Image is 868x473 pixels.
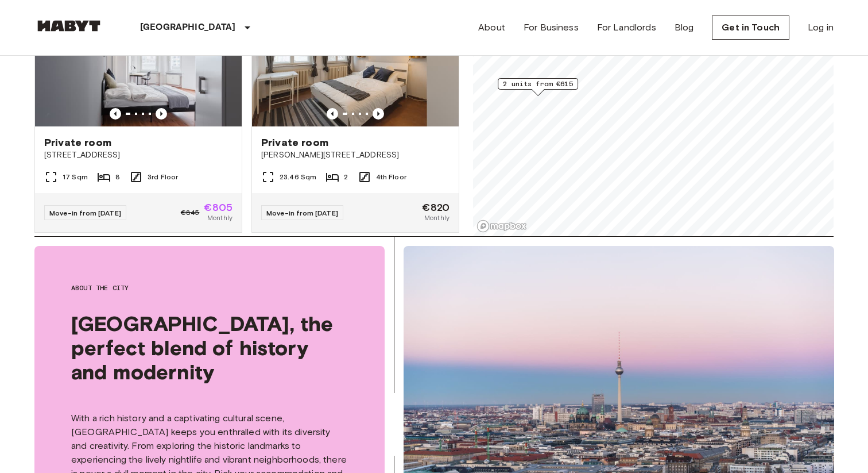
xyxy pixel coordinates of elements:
[44,149,232,161] span: [STREET_ADDRESS]
[675,21,694,34] a: Blog
[71,312,348,384] span: [GEOGRAPHIC_DATA], the perfect blend of history and modernity
[597,21,656,34] a: For Landlords
[156,108,167,120] button: Previous image
[424,213,449,223] span: Monthly
[261,136,328,149] span: Private room
[207,213,232,223] span: Monthly
[44,136,111,149] span: Private room
[148,172,178,182] span: 3rd Floor
[181,207,200,218] span: €845
[71,283,348,293] span: About the city
[115,172,120,182] span: 8
[49,209,121,217] span: Move-in from [DATE]
[376,172,406,182] span: 4th Floor
[261,149,449,161] span: [PERSON_NAME][STREET_ADDRESS]
[140,21,236,34] p: [GEOGRAPHIC_DATA]
[344,172,348,182] span: 2
[280,172,316,182] span: 23.46 Sqm
[476,220,527,233] a: Mapbox logo
[478,21,505,34] a: About
[503,79,573,89] span: 2 units from €615
[498,78,578,96] div: Map marker
[327,108,338,120] button: Previous image
[373,108,384,120] button: Previous image
[34,20,103,32] img: Habyt
[110,108,121,120] button: Previous image
[524,21,579,34] a: For Business
[422,202,449,213] span: €820
[63,172,88,182] span: 17 Sqm
[266,209,338,217] span: Move-in from [DATE]
[808,21,834,34] a: Log in
[204,202,232,213] span: €805
[712,16,789,40] a: Get in Touch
